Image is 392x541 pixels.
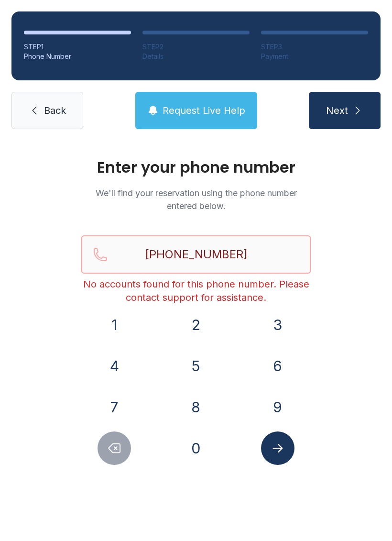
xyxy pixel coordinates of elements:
button: 4 [98,349,131,383]
div: STEP 1 [24,42,131,52]
button: 2 [179,308,213,342]
div: Phone Number [24,52,131,61]
button: 9 [261,390,294,424]
button: Delete number [98,431,131,465]
div: No accounts found for this phone number. Please contact support for assistance. [81,277,311,304]
div: STEP 2 [142,42,250,52]
span: Next [326,104,348,117]
input: Reservation phone number [81,235,311,274]
span: Back [44,104,66,117]
button: 6 [261,349,294,383]
div: Details [142,52,250,61]
button: 1 [98,308,131,342]
button: 8 [179,390,213,424]
h1: Enter your phone number [81,160,311,175]
button: 3 [261,308,294,342]
p: We'll find your reservation using the phone number entered below. [81,187,311,212]
span: Request Live Help [163,104,245,117]
div: STEP 3 [261,42,368,52]
div: Payment [261,52,368,61]
button: 5 [179,349,213,383]
button: 7 [98,390,131,424]
button: Submit lookup form [261,431,294,465]
button: 0 [179,431,213,465]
